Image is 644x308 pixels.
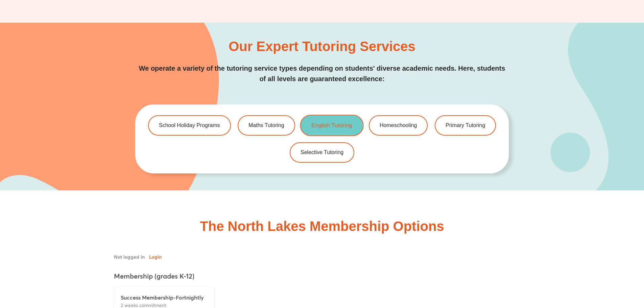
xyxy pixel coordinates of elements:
[531,232,644,308] iframe: Chat Widget
[369,115,428,136] a: Homeschooling
[135,63,509,84] p: We operate a variety of the tutoring service types depending on students' diverse academic needs....
[148,115,231,136] a: School Holiday Programs
[248,123,284,128] span: Maths Tutoring
[435,115,496,136] a: Primary Tutoring
[290,142,354,163] a: Selective Tutoring
[229,40,415,53] h2: Our Expert Tutoring Services
[446,123,485,128] span: Primary Tutoring
[300,115,364,136] a: English Tutoring
[238,115,295,136] a: Maths Tutoring
[200,219,444,233] h2: The North Lakes Membership Options
[159,123,220,128] span: School Holiday Programs
[380,123,417,128] span: Homeschooling
[312,123,352,128] span: English Tutoring
[301,150,343,155] span: Selective Tutoring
